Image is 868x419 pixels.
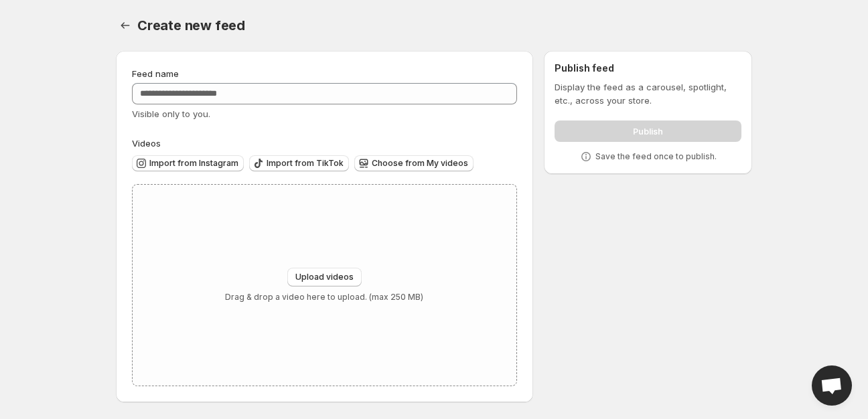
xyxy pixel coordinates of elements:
button: Choose from My videos [354,155,474,171]
h2: Publish feed [555,62,741,75]
button: Settings [116,16,135,35]
button: Upload videos [287,268,362,286]
span: Upload videos [295,272,354,282]
span: Create new feed [137,17,245,33]
span: Visible only to you. [132,108,210,119]
span: Videos [132,138,161,149]
p: Display the feed as a carousel, spotlight, etc., across your store. [555,80,741,107]
span: Feed name [132,68,179,79]
button: Import from Instagram [132,155,244,171]
p: Save the feed once to publish. [595,151,717,162]
span: Import from TikTok [267,158,344,169]
button: Import from TikTok [249,155,349,171]
p: Drag & drop a video here to upload. (max 250 MB) [225,292,423,303]
span: Import from Instagram [149,158,238,169]
span: Choose from My videos [372,158,468,169]
a: Open chat [812,365,852,406]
